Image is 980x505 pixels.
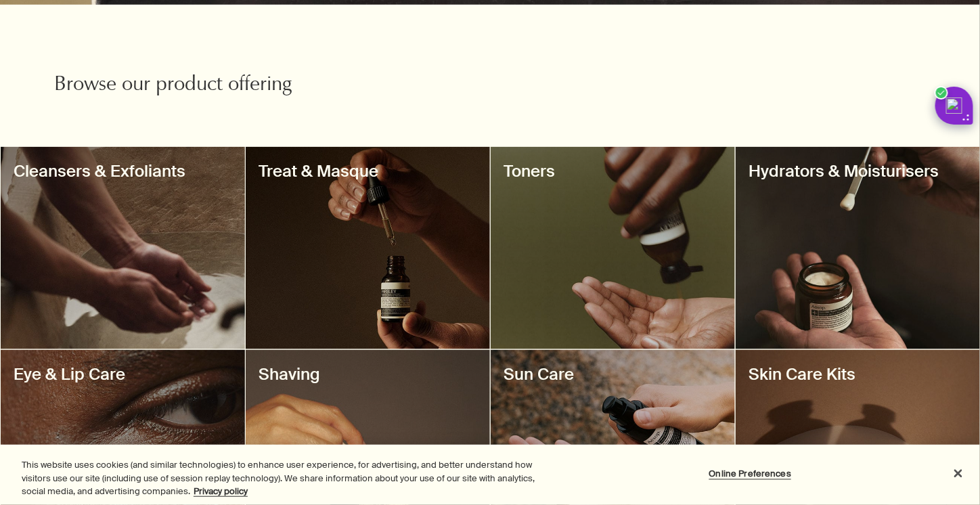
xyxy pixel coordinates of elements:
button: Online Preferences, Opens the preference center dialog [708,460,793,487]
button: Close [943,458,973,488]
h3: Hydrators & Moisturisers [749,160,966,182]
h3: Treat & Masque [259,160,476,182]
a: decorativeToners [491,147,735,349]
a: decorativeHydrators & Moisturisers [736,147,980,349]
a: decorativeCleansers & Exfoliants [1,147,245,349]
h3: Eye & Lip Care [14,364,231,385]
div: This website uses cookies (and similar technologies) to enhance user experience, for advertising,... [22,458,539,498]
a: decorativeTreat & Masque [246,147,490,349]
h3: Toners [504,160,721,182]
h3: Skin Care Kits [749,364,966,385]
h3: Shaving [259,364,476,385]
h3: Sun Care [504,364,721,385]
a: More information about your privacy, opens in a new tab [194,485,248,497]
h3: Cleansers & Exfoliants [14,160,231,182]
h2: Browse our product offering [54,72,344,100]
